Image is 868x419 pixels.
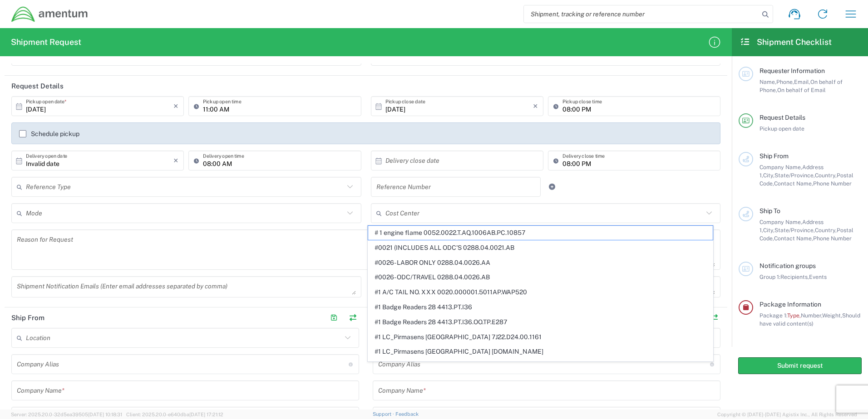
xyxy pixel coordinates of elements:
h2: Shipment Request [11,37,81,48]
span: Country, [815,227,837,234]
span: # 1 engine flame 0052.0022.T.AQ.1006AB.PC.10857 [368,226,713,240]
h2: Ship From [11,313,44,322]
span: Client: 2025.20.0-e640dba [126,412,223,417]
span: On behalf of Email [777,87,826,93]
span: Events [809,273,827,280]
span: Contact Name, [774,235,813,242]
span: #1 Badge Readers 28 4413.PT.I36.OO.TP.E287 [368,315,713,329]
span: Phone Number [813,180,852,187]
span: Server: 2025.20.0-32d5ea39505 [11,412,122,417]
a: Add Reference [546,180,558,193]
span: City, [763,227,774,234]
button: Submit request [738,357,862,374]
span: #0021 (INCLUDES ALL ODC'S 0288.04.0021.AB [368,241,713,255]
span: Country, [815,172,837,179]
span: State/Province, [774,227,815,234]
span: #1 LC_Pirmasens [GEOGRAPHIC_DATA] [DOMAIN_NAME] [368,345,713,359]
span: Recipients, [780,273,809,280]
span: State/Province, [774,172,815,179]
span: Request Details [759,114,805,121]
span: Ship From [759,152,789,160]
h2: Request Details [11,82,64,91]
span: #0026- LABOR ONLY 0288.04.0026.AA [368,256,713,270]
span: #1 LC_Pirmasens Germany [DOMAIN_NAME] [368,360,713,374]
span: #0026- ODC/TRAVEL 0288.04.0026.AB [368,270,713,284]
span: Phone, [776,78,794,85]
span: Package 1: [759,312,787,319]
span: [DATE] 17:21:12 [189,412,223,417]
span: Type, [787,312,801,319]
i: × [173,99,178,113]
img: dyncorp [11,6,89,23]
span: Weight, [822,312,842,319]
span: #1 Badge Readers 28 4413.PT.I36 [368,300,713,314]
span: Notification groups [759,262,816,269]
span: Number, [801,312,822,319]
a: Support [373,411,395,417]
span: Copyright © [DATE]-[DATE] Agistix Inc., All Rights Reserved [717,410,857,419]
span: Group 1: [759,273,780,280]
span: Pickup open date [759,125,804,132]
span: #1 LC_Pirmasens [GEOGRAPHIC_DATA] 7J22.D24.00.1161 [368,330,713,344]
span: Phone Number [813,235,852,242]
label: Schedule pickup [19,130,79,137]
span: Company Name, [759,164,802,171]
h2: Shipment Checklist [740,37,832,48]
i: × [533,99,538,113]
a: Feedback [395,411,419,417]
span: Company Name, [759,219,802,225]
i: × [173,153,178,168]
span: Email, [794,78,810,85]
span: [DATE] 10:18:31 [88,412,122,417]
span: City, [763,172,774,179]
span: Ship To [759,207,780,214]
input: Shipment, tracking or reference number [524,5,759,23]
span: Name, [759,78,776,85]
span: #1 A/C TAIL NO. XXX 0020.000001.5011AP.WAP520 [368,285,713,299]
span: Package Information [759,301,821,308]
span: Requester Information [759,67,825,74]
span: Contact Name, [774,180,813,187]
